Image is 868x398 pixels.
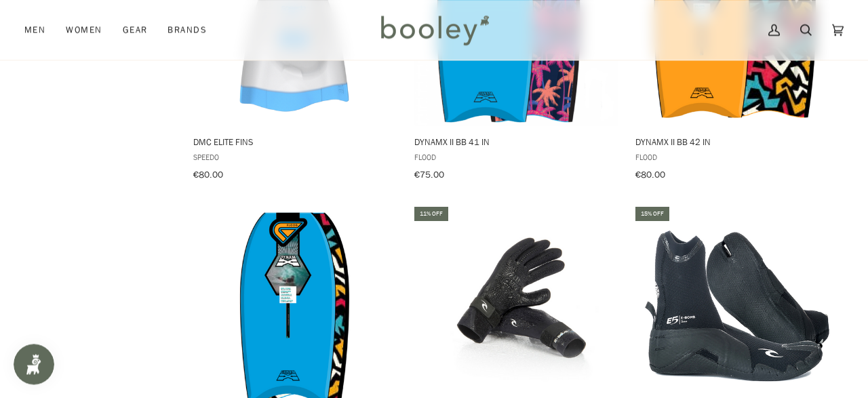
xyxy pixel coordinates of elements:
[193,168,223,181] span: €80.00
[635,168,665,181] span: €80.00
[375,10,494,49] img: Booley
[123,23,148,37] span: Gear
[193,136,397,148] span: DMC Elite Fins
[193,151,397,163] span: Speedo
[414,151,618,163] span: Flood
[414,207,448,221] div: 11% off
[635,151,839,163] span: Flood
[24,23,45,37] span: Men
[14,344,54,384] iframe: Button to open loyalty program pop-up
[635,136,839,148] span: Dynamx II BB 42 in
[635,207,669,221] div: 15% off
[414,168,444,181] span: €75.00
[414,136,618,148] span: Dynamx II BB 41 in
[66,23,102,37] span: Women
[167,23,207,37] span: Brands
